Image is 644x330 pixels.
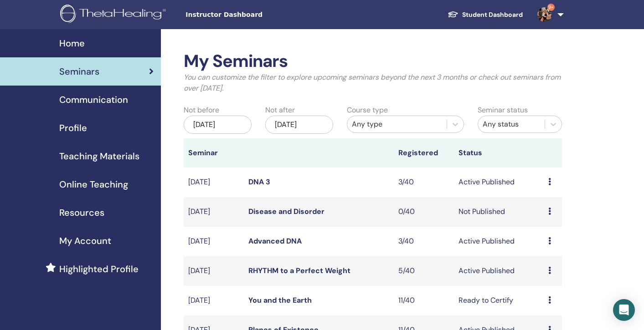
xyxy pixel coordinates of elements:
[448,10,459,18] img: graduation-cap-white.svg
[184,116,252,134] div: [DATE]
[184,51,562,72] h2: My Seminars
[59,234,111,248] span: My Account
[248,266,350,275] a: RHYTHM to a Perfect Weight
[185,10,322,20] span: Instructor Dashboard
[454,168,544,197] td: Active Published
[184,168,244,197] td: [DATE]
[547,4,555,11] span: 9+
[394,197,454,227] td: 0/40
[394,168,454,197] td: 3/40
[265,105,295,116] label: Not after
[184,197,244,227] td: [DATE]
[347,105,388,116] label: Course type
[454,197,544,227] td: Not Published
[478,105,528,116] label: Seminar status
[454,227,544,256] td: Active Published
[613,299,635,321] div: Open Intercom Messenger
[440,6,530,23] a: Student Dashboard
[59,93,128,107] span: Communication
[483,119,540,130] div: Any status
[59,149,139,163] span: Teaching Materials
[394,256,454,286] td: 5/40
[394,138,454,168] th: Registered
[454,286,544,315] td: Ready to Certify
[184,256,244,286] td: [DATE]
[60,5,169,25] img: logo.png
[184,72,562,94] p: You can customize the filter to explore upcoming seminars beyond the next 3 months or check out s...
[248,295,312,305] a: You and the Earth
[184,286,244,315] td: [DATE]
[265,116,333,134] div: [DATE]
[184,105,219,116] label: Not before
[352,119,442,130] div: Any type
[59,178,128,191] span: Online Teaching
[248,207,325,216] a: Disease and Disorder
[394,286,454,315] td: 11/40
[59,121,87,135] span: Profile
[537,7,552,22] img: default.jpg
[184,227,244,256] td: [DATE]
[59,206,104,219] span: Resources
[184,138,244,168] th: Seminar
[248,236,302,246] a: Advanced DNA
[59,65,99,78] span: Seminars
[394,227,454,256] td: 3/40
[59,36,85,50] span: Home
[454,256,544,286] td: Active Published
[248,177,270,187] a: DNA 3
[59,262,139,276] span: Highlighted Profile
[454,138,544,168] th: Status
